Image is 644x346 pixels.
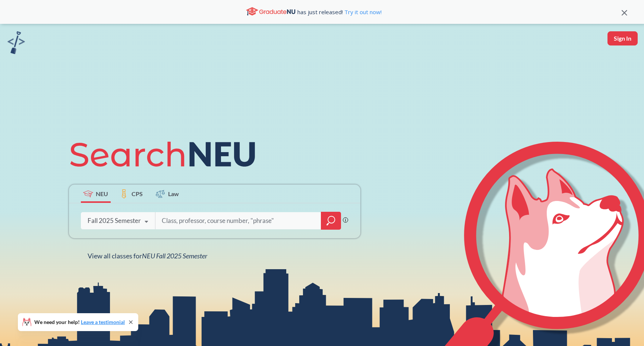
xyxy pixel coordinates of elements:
[607,31,638,45] button: Sign In
[142,252,207,260] span: NEU Fall 2025 Semester
[7,31,25,56] a: sandbox logo
[81,319,125,325] a: Leave a testimonial
[297,8,382,16] span: has just released!
[96,189,108,198] span: NEU
[326,216,335,226] svg: magnifying glass
[34,320,125,325] span: We need your help!
[88,217,141,225] div: Fall 2025 Semester
[7,31,25,54] img: sandbox logo
[343,8,382,16] a: Try it out now!
[88,252,207,260] span: View all classes for
[161,213,316,229] input: Class, professor, course number, "phrase"
[132,189,143,198] span: CPS
[168,189,179,198] span: Law
[321,212,341,230] div: magnifying glass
